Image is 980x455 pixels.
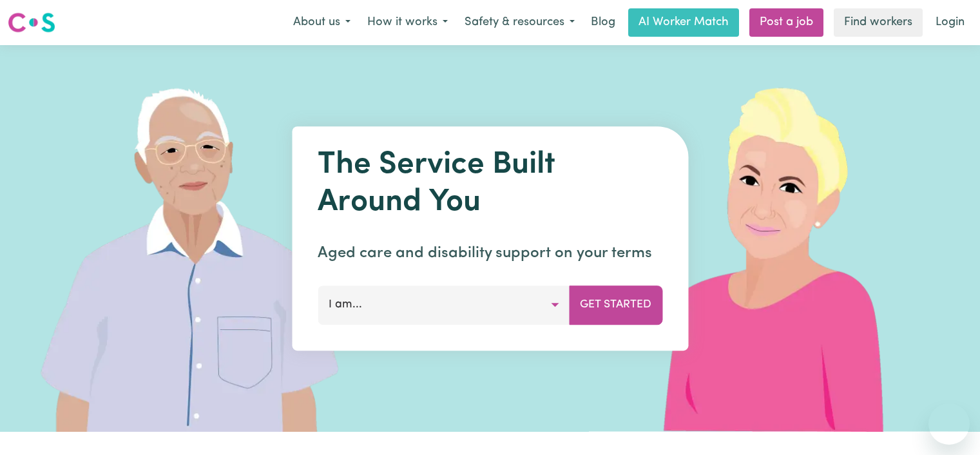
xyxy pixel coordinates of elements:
button: Get Started [569,286,662,324]
a: Careseekers logo [8,8,55,37]
button: About us [285,9,359,36]
a: Find workers [834,8,923,37]
button: How it works [359,9,456,36]
a: Blog [583,8,623,37]
a: AI Worker Match [628,8,739,37]
p: Aged care and disability support on your terms [318,242,662,265]
iframe: Button to launch messaging window [928,403,970,445]
a: Login [928,8,972,37]
img: Careseekers logo [8,11,55,34]
button: I am... [318,286,570,324]
a: Post a job [749,8,823,37]
h1: The Service Built Around You [318,147,662,221]
button: Safety & resources [456,9,583,36]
